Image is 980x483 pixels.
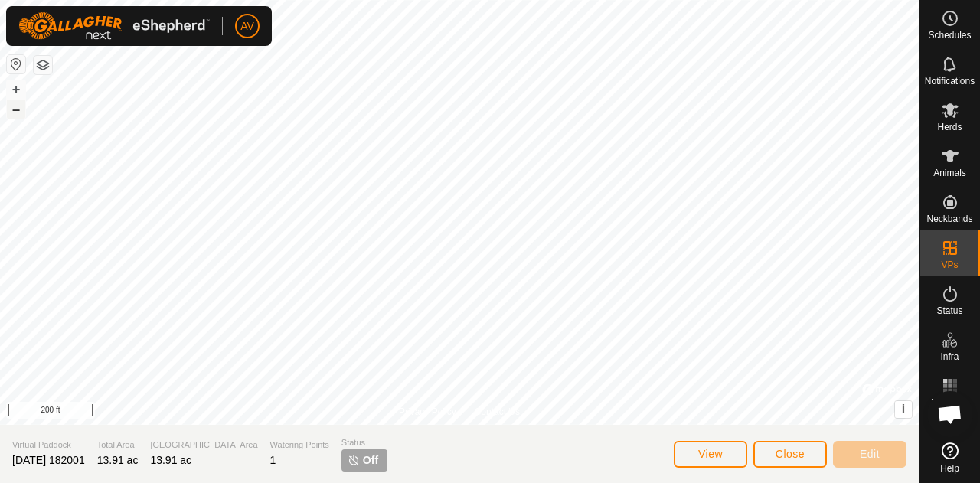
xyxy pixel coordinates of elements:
button: i [895,401,912,418]
span: Infra [940,352,959,361]
button: – [7,100,25,119]
span: 1 [270,454,276,466]
span: Status [936,306,962,315]
span: Watering Points [270,439,329,452]
a: Open chat [927,391,973,437]
button: Map Layers [34,56,52,74]
a: Help [920,436,980,479]
span: 13.91 ac [150,454,191,466]
span: Schedules [928,31,971,40]
button: + [7,80,25,99]
span: Edit [860,448,880,460]
a: Privacy Policy [399,405,456,419]
span: Virtual Paddock [12,439,85,452]
span: Animals [933,168,966,178]
span: Total Area [97,439,139,452]
span: [GEOGRAPHIC_DATA] Area [150,439,257,452]
button: View [674,441,747,468]
span: View [698,448,723,460]
span: VPs [941,260,958,269]
span: Herds [937,122,962,132]
img: Gallagher Logo [18,12,210,40]
span: Neckbands [926,214,972,224]
span: Status [341,436,387,449]
button: Reset Map [7,55,25,73]
span: Close [776,448,805,460]
span: Help [940,464,959,473]
span: Notifications [925,77,975,86]
span: AV [240,18,254,34]
span: [DATE] 182001 [12,454,85,466]
span: Heatmap [931,398,969,407]
span: i [902,403,905,416]
button: Edit [833,441,906,468]
img: turn-off [348,454,360,466]
a: Contact Us [475,405,520,419]
span: 13.91 ac [97,454,139,466]
button: Close [753,441,827,468]
span: Off [363,452,378,468]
